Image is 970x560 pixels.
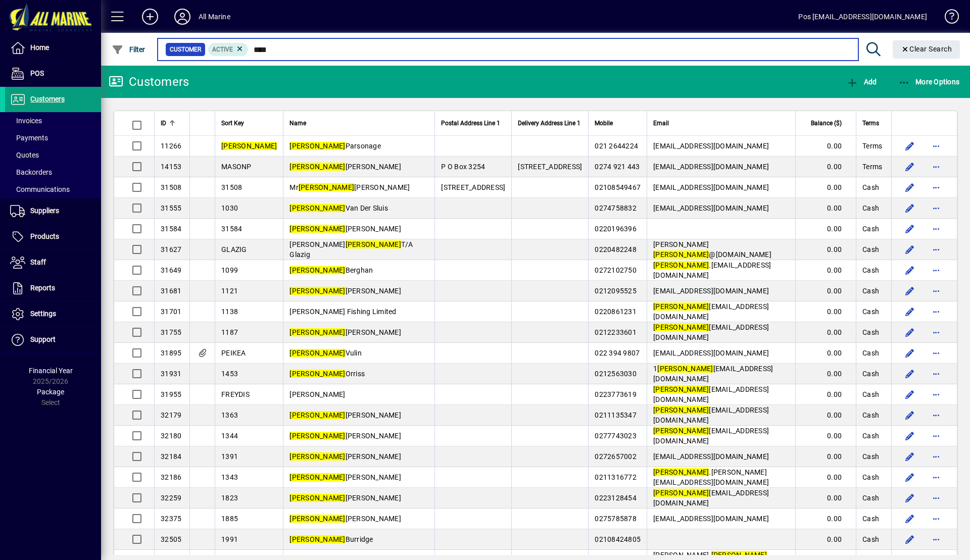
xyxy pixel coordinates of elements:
[221,535,238,543] span: 1991
[5,146,101,164] a: Quotes
[653,468,709,476] em: [PERSON_NAME]
[595,390,637,398] span: 0223773619
[161,535,181,543] span: 32505
[199,9,230,25] div: All Marine
[902,448,918,465] button: Edit
[928,531,944,547] button: More options
[289,163,345,171] em: [PERSON_NAME]
[902,324,918,340] button: Edit
[5,250,101,275] a: Staff
[595,118,613,129] span: Mobile
[653,287,769,295] span: [EMAIL_ADDRESS][DOMAIN_NAME]
[795,343,856,364] td: 0.00
[161,183,181,191] span: 31508
[161,390,181,398] span: 31955
[595,225,637,233] span: 0220196396
[289,515,345,523] em: [PERSON_NAME]
[928,366,944,382] button: More options
[518,163,582,171] span: [STREET_ADDRESS]
[595,142,638,150] span: 021 2644224
[289,266,345,274] em: [PERSON_NAME]
[161,118,183,129] div: ID
[161,308,181,316] span: 31701
[161,370,181,378] span: 31931
[161,515,181,523] span: 32375
[289,142,345,150] em: [PERSON_NAME]
[795,364,856,384] td: 0.00
[595,349,640,357] span: 022 394 9807
[289,535,373,543] span: Burridge
[221,204,238,212] span: 1030
[862,182,879,192] span: Cash
[595,515,637,523] span: 0275785878
[862,389,879,399] span: Cash
[221,390,250,398] span: FREYDIS
[595,308,637,316] span: 0220861231
[902,469,918,485] button: Edit
[862,162,882,172] span: Terms
[161,473,181,481] span: 32186
[657,365,713,373] em: [PERSON_NAME]
[902,366,918,382] button: Edit
[289,494,345,502] em: [PERSON_NAME]
[862,534,879,544] span: Cash
[221,245,247,253] span: GLAZIG
[5,327,101,352] a: Support
[928,241,944,258] button: More options
[653,365,773,383] span: 1 [EMAIL_ADDRESS][DOMAIN_NAME]
[795,260,856,281] td: 0.00
[221,515,238,523] span: 1885
[595,163,640,171] span: 0274 921 443
[862,224,879,234] span: Cash
[862,431,879,441] span: Cash
[289,225,401,233] span: [PERSON_NAME]
[862,451,879,462] span: Cash
[595,183,641,191] span: 02108549467
[221,118,244,129] span: Sort Key
[30,284,55,292] span: Reports
[161,118,166,129] span: ID
[928,138,944,154] button: More options
[893,40,960,59] button: Clear
[653,489,709,497] em: [PERSON_NAME]
[653,385,709,393] em: [PERSON_NAME]
[289,287,401,295] span: [PERSON_NAME]
[170,44,201,55] span: Customer
[208,43,249,56] mat-chip: Activation Status: Active
[5,181,101,198] a: Communications
[653,261,771,279] span: .[EMAIL_ADDRESS][DOMAIN_NAME]
[902,241,918,258] button: Edit
[795,446,856,467] td: 0.00
[10,117,42,125] span: Invoices
[221,452,238,461] span: 1391
[653,349,769,357] span: [EMAIL_ADDRESS][DOMAIN_NAME]
[795,177,856,198] td: 0.00
[795,198,856,219] td: 0.00
[928,511,944,527] button: More options
[10,185,70,193] span: Communications
[289,183,410,191] span: Mr [PERSON_NAME]
[161,163,181,171] span: 14153
[595,370,637,378] span: 0212563030
[795,405,856,426] td: 0.00
[595,411,637,419] span: 0211135347
[441,118,500,129] span: Postal Address Line 1
[862,493,879,503] span: Cash
[5,301,101,327] a: Settings
[862,118,879,129] span: Terms
[928,428,944,444] button: More options
[928,324,944,340] button: More options
[902,200,918,216] button: Edit
[30,43,49,52] span: Home
[595,204,637,212] span: 0274758832
[795,384,856,405] td: 0.00
[653,489,769,507] span: [EMAIL_ADDRESS][DOMAIN_NAME]
[221,349,246,357] span: PEIKEA
[161,452,181,461] span: 32184
[898,78,960,86] span: More Options
[902,283,918,299] button: Edit
[595,118,641,129] div: Mobile
[10,134,48,142] span: Payments
[289,328,401,336] span: [PERSON_NAME]
[862,472,879,482] span: Cash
